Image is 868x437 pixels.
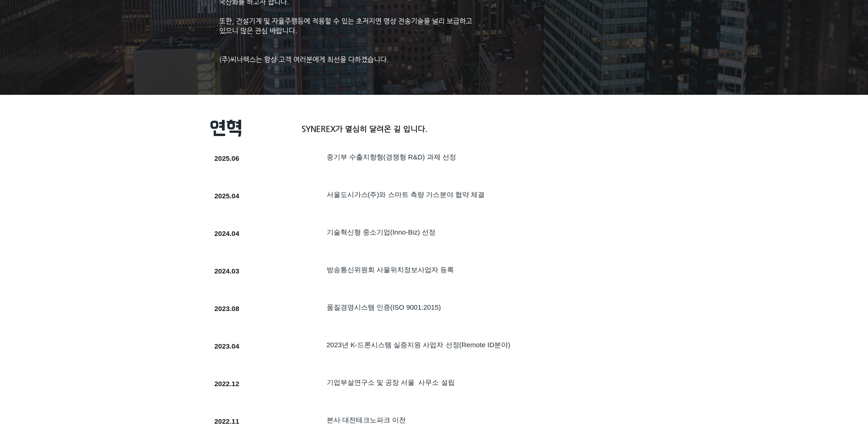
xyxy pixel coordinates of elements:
span: ​중기부 수출지향형(경쟁형 R&D) 과제 선정 [327,153,456,161]
span: 기업부설연구소 및 공장 서울 사무소 설립 [327,378,455,386]
span: 2025.06 [215,154,239,162]
span: 2023.04 [215,342,239,350]
span: 2022.12 [215,380,239,388]
span: 2023.08 [215,305,239,312]
span: ​기술혁신형 중소기업(Inno-Biz) 선정 [327,228,436,236]
span: ​품질경영시스템 인증(ISO 9001:2015) [327,303,441,311]
span: (주)씨너렉스는 항상 고객 여러분에게 최선을 다하겠습니다. [219,55,389,63]
span: 서울도시가스(주)와 스마트 측량 가스분야 협약 체결 [327,191,485,198]
span: 연혁 [210,118,242,138]
span: 2025.04 [215,192,239,200]
span: 2022.11 [215,417,239,425]
span: 2023년 K-드론시스템 실증지원 사업자 선정(Remote ID분야) [327,341,511,349]
span: 본사 대전테크노파크 이전 [327,416,406,424]
span: SYNEREX가 열심히 달려온 길 입니다. [302,124,427,133]
span: 2024.03 [215,267,239,275]
span: ​또한, 건설기계 및 자율주행등에 적용할 수 있는 초저지연 영상 전송기술을 널리 보급하고 있으니 많은 관심 바랍니다. [219,17,472,34]
iframe: Wix Chat [699,148,868,437]
span: 2024.04 [215,229,239,237]
span: 방송통신위원회 사물위치정보사업자 등록 [327,266,454,273]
